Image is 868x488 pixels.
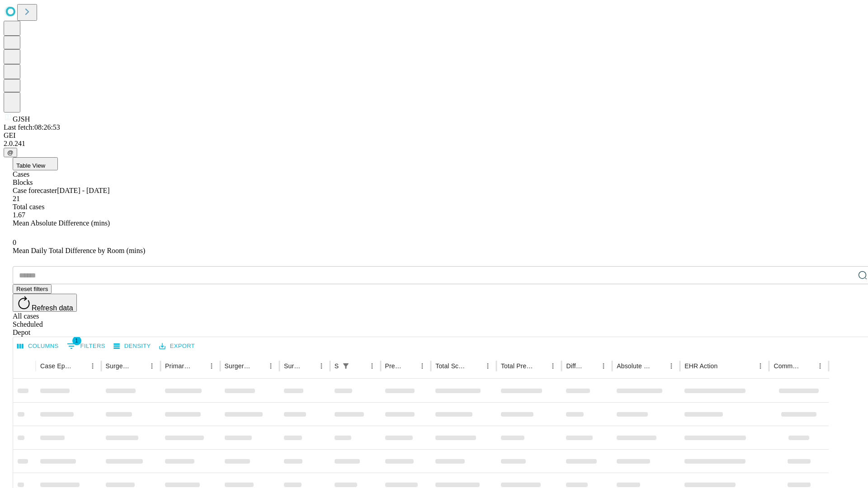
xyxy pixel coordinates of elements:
span: [DATE] - [DATE] [57,187,109,194]
div: Predicted In Room Duration [385,362,403,370]
div: Total Scheduled Duration [435,362,468,370]
button: Menu [146,360,158,372]
button: Show filters [65,339,108,353]
button: Show filters [340,360,352,372]
span: Last fetch: 08:26:53 [4,123,60,131]
div: EHR Action [684,362,717,370]
div: Surgery Date [284,362,302,370]
div: Surgeon Name [106,362,132,370]
div: Difference [566,362,584,370]
div: Comments [774,362,800,370]
button: Menu [481,360,494,372]
button: Sort [469,360,481,372]
button: Menu [315,360,328,372]
button: Sort [403,360,416,372]
button: Menu [597,360,610,372]
span: Case forecaster [13,187,57,194]
button: Sort [801,360,814,372]
span: Refresh data [32,304,73,312]
span: GJSH [13,115,30,123]
button: Menu [665,360,678,372]
button: Sort [652,360,665,372]
span: 1.67 [13,211,25,219]
span: @ [7,149,14,156]
button: Export [157,339,197,353]
button: Sort [718,360,731,372]
span: 21 [13,195,20,202]
div: GEI [4,131,864,140]
button: Menu [416,360,429,372]
button: Table View [13,157,58,170]
span: 1 [72,336,81,345]
div: Total Predicted Duration [501,362,533,370]
button: Menu [205,360,218,372]
div: Primary Service [165,362,191,370]
span: Total cases [13,203,44,211]
button: Sort [74,360,86,372]
button: Sort [585,360,597,372]
button: Sort [353,360,366,372]
button: Sort [193,360,205,372]
button: Reset filters [13,284,52,294]
button: Menu [547,360,559,372]
div: 1 active filter [340,360,352,372]
button: Sort [252,360,264,372]
button: Density [111,339,153,353]
button: Sort [302,360,315,372]
button: Menu [264,360,277,372]
button: Menu [814,360,826,372]
span: Mean Daily Total Difference by Room (mins) [13,247,145,254]
button: Menu [366,360,378,372]
button: @ [4,148,17,157]
button: Sort [534,360,547,372]
span: Mean Absolute Difference (mins) [13,219,110,227]
div: Scheduled In Room Duration [335,362,339,370]
div: Absolute Difference [617,362,651,370]
button: Menu [754,360,767,372]
span: Reset filters [16,286,48,292]
div: 2.0.241 [4,140,864,148]
button: Refresh data [13,294,77,312]
button: Select columns [15,339,61,353]
span: Table View [16,162,45,169]
div: Case Epic Id [40,362,73,370]
button: Menu [86,360,99,372]
button: Sort [133,360,146,372]
div: Surgery Name [225,362,251,370]
span: 0 [13,239,16,246]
